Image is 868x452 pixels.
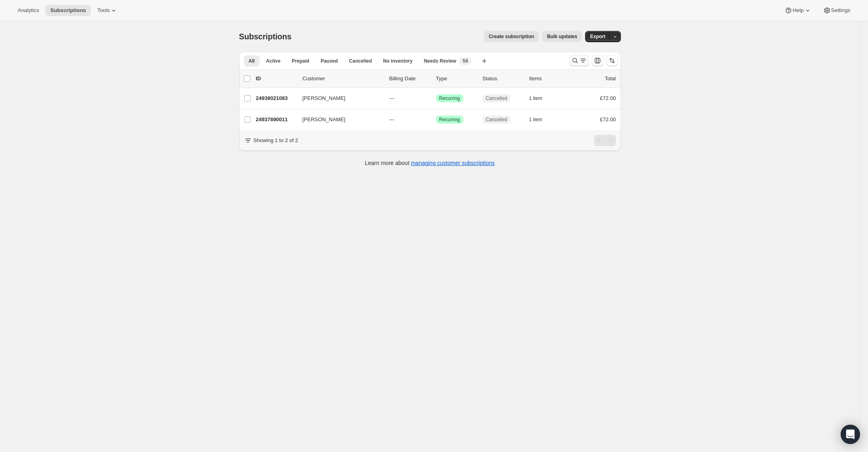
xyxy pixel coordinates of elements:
[569,55,589,66] button: Search and filter results
[592,55,603,66] button: Customize table column order and visibility
[542,31,582,42] button: Bulk updates
[489,33,534,40] span: Create subscription
[411,160,495,166] a: managing customer subscriptions
[529,114,551,125] button: 1 item
[97,7,110,14] span: Tools
[585,31,610,42] button: Export
[298,92,378,105] button: [PERSON_NAME]
[841,425,860,444] div: Open Intercom Messenger
[606,55,618,66] button: Sort the results
[256,75,616,83] div: IDCustomerBilling DateTypeStatusItemsTotal
[483,75,523,83] p: Status
[383,58,412,64] span: No inventory
[256,94,296,102] p: 24938021083
[45,5,91,16] button: Subscriptions
[831,7,850,14] span: Settings
[254,136,298,145] p: Showing 1 to 2 of 2
[547,33,577,40] span: Bulk updates
[321,58,338,64] span: Paused
[484,31,539,42] button: Create subscription
[436,75,476,83] div: Type
[389,75,430,83] p: Billing Date
[256,116,296,124] p: 24937890011
[303,116,346,124] span: [PERSON_NAME]
[349,58,372,64] span: Cancelled
[486,95,507,102] span: Cancelled
[792,7,803,14] span: Help
[529,93,551,104] button: 1 item
[780,5,816,16] button: Help
[439,116,460,123] span: Recurring
[818,5,855,16] button: Settings
[486,116,507,123] span: Cancelled
[50,7,86,14] span: Subscriptions
[303,94,346,102] span: [PERSON_NAME]
[256,93,616,104] div: 24938021083[PERSON_NAME]---SuccessRecurringCancelled1 item£72.00
[18,7,39,14] span: Analytics
[292,58,309,64] span: Prepaid
[529,95,542,102] span: 1 item
[424,58,457,64] span: Needs Review
[266,58,280,64] span: Active
[303,75,383,83] p: Customer
[594,135,616,146] nav: Pagination
[529,116,542,123] span: 1 item
[298,113,378,126] button: [PERSON_NAME]
[256,114,616,125] div: 24937890011[PERSON_NAME]---SuccessRecurringCancelled1 item£72.00
[389,116,395,122] span: ---
[365,159,495,167] p: Learn more about
[478,55,491,67] button: Create new view
[239,32,292,41] span: Subscriptions
[256,75,296,83] p: ID
[529,75,569,83] div: Items
[605,75,616,83] p: Total
[590,33,605,40] span: Export
[439,95,460,102] span: Recurring
[463,58,468,64] span: 59
[600,116,616,122] span: £72.00
[249,58,255,64] span: All
[389,95,395,101] span: ---
[600,95,616,101] span: £72.00
[92,5,123,16] button: Tools
[13,5,44,16] button: Analytics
